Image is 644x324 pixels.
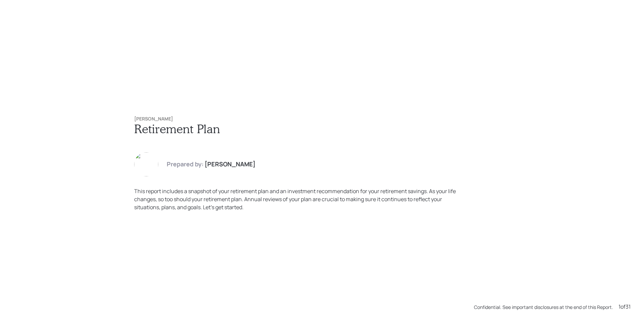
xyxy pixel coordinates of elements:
div: 1 of 31 [619,303,631,311]
h1: Retirement Plan [134,121,510,136]
h6: [PERSON_NAME] [134,116,510,122]
h4: [PERSON_NAME] [205,161,256,168]
img: james-distasi-headshot.png [134,152,158,176]
h4: Prepared by: [167,161,204,168]
div: This report includes a snapshot of your retirement plan and an investment recommendation for your... [134,187,467,211]
div: Confidential. See important disclosures at the end of this Report. [474,304,613,311]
